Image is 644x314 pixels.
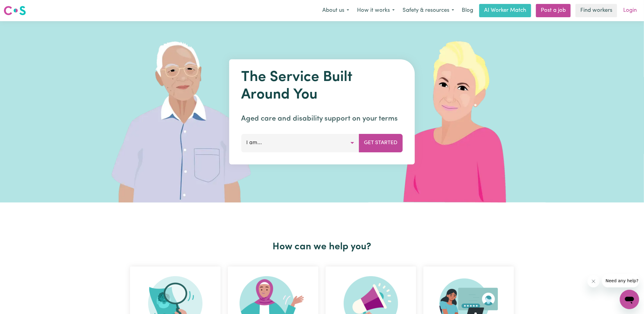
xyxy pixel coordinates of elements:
button: Get Started [359,134,403,152]
a: AI Worker Match [479,4,531,17]
h2: How can we help you? [126,241,518,253]
p: Aged care and disability support on your terms [241,113,403,124]
a: Post a job [536,4,571,17]
button: I am... [241,134,359,152]
img: Careseekers logo [4,5,26,16]
button: About us [318,4,353,17]
h1: The Service Built Around You [241,69,403,104]
iframe: Close message [588,275,600,287]
iframe: Message from company [602,274,639,287]
a: Login [620,4,640,17]
a: Find workers [575,4,617,17]
button: How it works [353,4,399,17]
iframe: Button to launch messaging window [620,290,639,309]
button: Safety & resources [399,4,458,17]
a: Careseekers logo [4,4,26,18]
a: Blog [458,4,477,17]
